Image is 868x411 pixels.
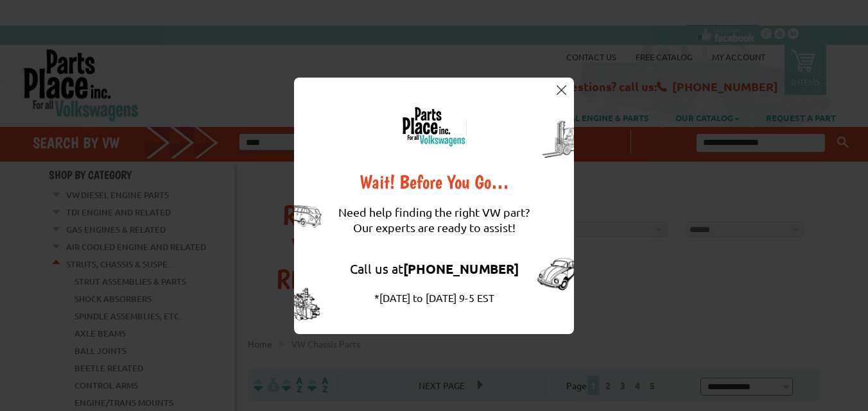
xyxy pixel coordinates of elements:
[338,192,530,248] div: Need help finding the right VW part? Our experts are ready to assist!
[403,260,519,277] strong: [PHONE_NUMBER]
[350,260,519,276] a: Call us at[PHONE_NUMBER]
[338,172,530,192] div: Wait! Before You Go…
[401,106,467,147] img: logo
[557,85,566,95] img: close
[338,290,530,305] div: *[DATE] to [DATE] 9-5 EST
